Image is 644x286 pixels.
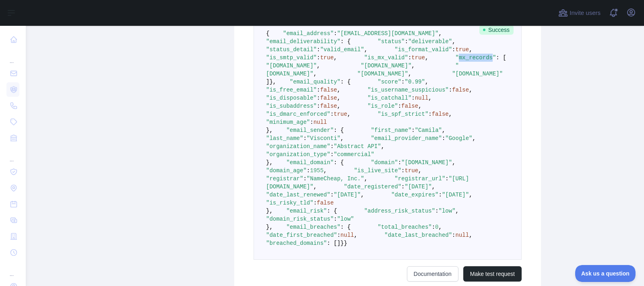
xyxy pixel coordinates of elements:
span: "registrar_url" [394,175,445,182]
span: "status" [378,38,405,45]
span: "registrar" [266,175,303,182]
span: }, [269,79,276,85]
span: "domain_age" [266,167,307,174]
span: , [456,208,459,214]
span: true [334,111,347,117]
span: , [473,135,476,142]
span: "score" [378,79,401,85]
a: Documentation [407,266,458,282]
span: }, [266,127,273,134]
iframe: Toggle Customer Support [575,265,636,282]
span: null [415,95,429,101]
span: true [405,167,419,174]
span: false [320,103,337,109]
span: : [317,46,320,53]
span: "valid_email" [320,46,364,53]
span: , [337,95,340,101]
button: Invite users [557,6,602,19]
span: : [337,232,340,238]
span: "is_dmarc_enforced" [266,111,330,117]
span: : [401,79,405,85]
span: "is_subaddress" [266,103,317,109]
span: : { [341,224,351,230]
span: false [432,111,449,117]
span: , [425,79,428,85]
div: ... [6,147,19,163]
span: "is_risky_tld" [266,200,314,206]
span: "total_breaches" [378,224,431,230]
span: , [418,103,421,109]
span: null [456,232,469,238]
span: "is_spf_strict" [378,111,428,117]
span: : [317,87,320,93]
span: , [469,192,472,198]
span: , [469,87,472,93]
span: } [341,240,344,246]
span: "email_domain" [286,159,334,166]
div: ... [6,261,19,278]
span: "Abstract API" [334,143,381,150]
span: : [310,119,313,125]
span: : [411,95,415,101]
span: "low" [439,208,456,214]
span: "0.99" [405,79,425,85]
span: 1955 [310,167,324,174]
span: "email_quality" [290,79,341,85]
span: : { [341,38,351,45]
span: : [432,224,435,230]
span: "Camila" [415,127,442,134]
span: "[DATE]" [334,192,361,198]
span: "[DATE]" [442,192,469,198]
span: "domain" [371,159,398,166]
span: , [381,143,384,150]
span: : [317,95,320,101]
span: : [435,208,438,214]
span: "email_breaches" [286,224,340,230]
span: , [442,127,445,134]
span: "date_expires" [391,192,439,198]
span: null [314,119,327,125]
span: "date_registered" [344,184,401,190]
span: : { [334,127,344,134]
span: : [330,192,334,198]
span: "last_name" [266,135,303,142]
span: : { [334,159,344,166]
span: , [418,167,421,174]
span: "is_free_email" [266,87,317,93]
span: : [334,30,337,37]
span: : [314,200,317,206]
span: "email_risk" [286,208,327,214]
span: null [341,232,354,238]
span: "is_mx_valid" [364,54,408,61]
span: "[DOMAIN_NAME]" [361,63,411,69]
span: "Visconti" [307,135,341,142]
span: , [439,224,442,230]
span: false [452,87,469,93]
span: "email_sender" [286,127,334,134]
span: , [354,232,357,238]
span: , [425,54,428,61]
span: : [ [496,54,506,61]
span: , [347,111,351,117]
span: : [334,216,337,222]
span: "commercial" [334,151,374,158]
span: : { [341,79,351,85]
span: "is_format_valid" [394,46,452,53]
span: "[DOMAIN_NAME]" [452,71,503,77]
span: "email_address" [283,30,334,37]
span: : [398,159,401,166]
span: ] [266,79,269,85]
span: , [439,30,442,37]
span: : [408,54,411,61]
span: 0 [435,224,438,230]
span: , [364,175,367,182]
span: : [303,135,306,142]
span: "[DOMAIN_NAME]" [357,71,408,77]
span: : [330,143,334,150]
span: : [452,46,455,53]
span: : [452,232,455,238]
span: , [452,159,455,166]
span: , [337,103,340,109]
span: "is_role" [367,103,398,109]
span: true [411,54,425,61]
